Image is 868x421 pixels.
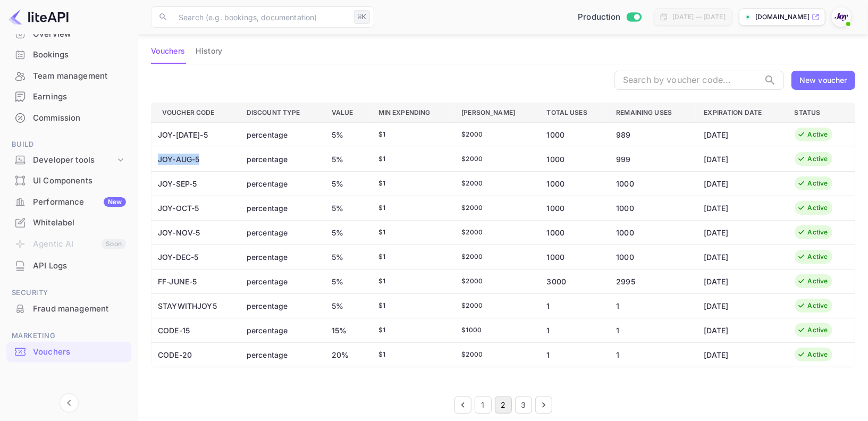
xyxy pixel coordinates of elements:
div: $ 1 [378,350,445,359]
button: Go to page 3 [515,397,532,414]
div: API Logs [33,260,126,272]
span: Security [6,287,131,299]
a: PerformanceNew [6,192,131,212]
div: Vouchers [6,342,131,363]
button: History [196,38,222,64]
button: Go to page 1 [475,397,492,414]
nav: pagination navigation [151,397,855,414]
td: 5% [323,245,370,269]
td: 1 [538,318,608,342]
th: Remaining Uses [608,103,695,122]
td: CODE-15 [151,318,238,342]
td: 5% [323,171,370,196]
th: Expiration Date [696,103,786,122]
a: Commission [6,108,131,128]
td: JOY-OCT-5 [151,196,238,220]
th: [PERSON_NAME] [453,103,538,122]
td: 1000 [538,147,608,171]
td: 1 [538,293,608,318]
a: Bookings [6,45,131,64]
button: page 2 [495,397,512,414]
div: $ 1000 [461,325,529,335]
div: Active [808,252,828,262]
div: PerformanceNew [6,192,131,213]
th: Voucher Code [151,103,238,122]
div: Performance [33,196,126,208]
td: 1000 [608,245,695,269]
td: percentage [238,147,323,171]
div: Whitelabel [33,217,126,229]
a: Whitelabel [6,213,131,232]
div: Fraud management [6,299,131,319]
td: 20% [323,342,370,367]
button: Collapse navigation [60,393,79,412]
div: $ 1 [378,252,445,262]
div: $ 2000 [461,203,529,213]
input: Search by voucher code... [614,71,760,90]
div: $ 2000 [461,154,529,164]
a: UI Components [6,171,131,190]
td: 1 [538,342,608,367]
td: 5% [323,122,370,147]
th: Total Uses [538,103,608,122]
span: Marketing [6,330,131,342]
td: 1000 [538,245,608,269]
span: Production [578,11,621,23]
td: percentage [238,122,323,147]
td: 999 [608,147,695,171]
td: 1000 [538,196,608,220]
div: Earnings [6,87,131,107]
th: Status [786,103,855,122]
div: Active [808,130,828,139]
div: Commission [33,112,126,124]
td: percentage [238,220,323,245]
td: [DATE] [696,220,786,245]
div: Team management [33,70,126,82]
div: $ 1 [378,228,445,237]
td: [DATE] [696,171,786,196]
td: [DATE] [696,245,786,269]
td: percentage [238,196,323,220]
div: $ 1 [378,325,445,335]
div: Fraud management [33,303,126,315]
a: API Logs [6,256,131,275]
div: Bookings [33,49,126,61]
button: Vouchers [151,38,185,64]
div: UI Components [33,175,126,187]
td: JOY-AUG-5 [151,147,238,171]
button: Go to next page [535,397,552,414]
div: Developer tools [33,154,115,166]
div: Active [808,350,828,359]
div: Earnings [33,91,126,103]
div: Active [808,179,828,188]
p: [DOMAIN_NAME] [755,12,810,22]
div: $ 1 [378,276,445,286]
td: FF-JUNE-5 [151,269,238,293]
input: Search (e.g. bookings, documentation) [172,6,350,28]
td: [DATE] [696,147,786,171]
a: Team management [6,66,131,86]
td: [DATE] [696,318,786,342]
div: Active [808,301,828,310]
div: Bookings [6,45,131,65]
a: Fraud management [6,299,131,318]
td: 1 [608,293,695,318]
td: 1000 [538,220,608,245]
img: LiteAPI logo [9,9,69,26]
div: $ 1 [378,130,445,139]
td: [DATE] [696,293,786,318]
div: $ 1 [378,203,445,213]
div: $ 2000 [461,301,529,310]
div: Switch to Sandbox mode [574,11,645,23]
div: $ 2000 [461,350,529,359]
td: [DATE] [696,196,786,220]
div: ⌘K [354,10,370,24]
td: [DATE] [696,269,786,293]
td: 5% [323,147,370,171]
th: Discount Type [238,103,323,122]
div: $ 2000 [461,130,529,139]
td: percentage [238,269,323,293]
td: 1 [608,342,695,367]
span: Build [6,139,131,150]
td: percentage [238,245,323,269]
